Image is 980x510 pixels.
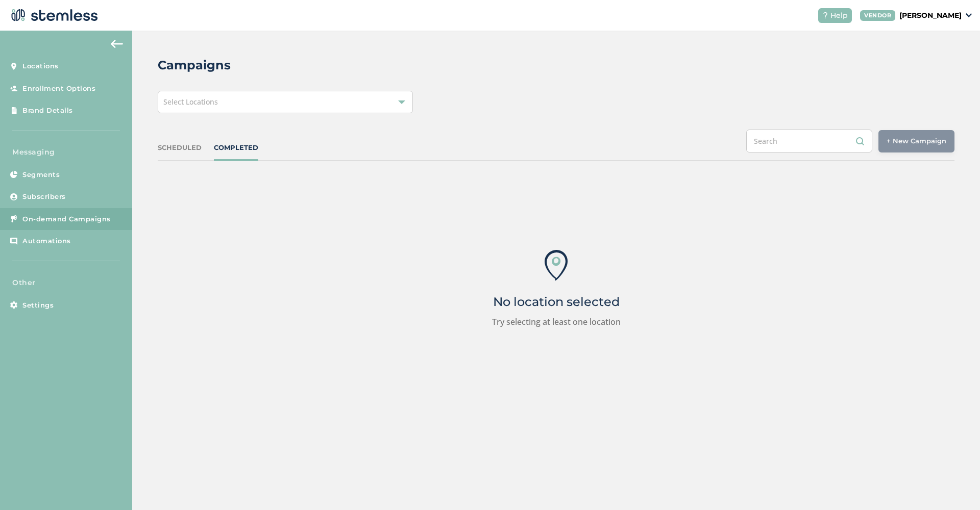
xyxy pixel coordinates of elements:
input: Search [746,130,872,152]
div: SCHEDULED [158,143,202,153]
span: Enrollment Options [22,84,95,94]
span: Settings [22,300,54,311]
iframe: Chat Widget [929,461,980,510]
span: Brand Details [22,106,73,116]
span: Help [830,10,848,21]
img: logo-dark-0685b13c.svg [8,5,98,25]
span: On-demand Campaigns [22,214,111,224]
p: No location selected [493,296,620,308]
p: [PERSON_NAME] [899,10,962,21]
span: Locations [22,61,59,71]
label: Try selecting at least one location [492,316,621,328]
img: icon-locations-ab32cade.svg [545,250,568,280]
div: VENDOR [860,10,895,21]
span: Automations [22,236,71,246]
span: Segments [22,170,60,180]
span: Subscribers [22,192,66,202]
div: COMPLETED [214,143,258,153]
img: icon-help-white-03924b79.svg [822,12,828,18]
img: icon-arrow-back-accent-c549486e.svg [111,40,123,48]
img: icon_down-arrow-small-66adaf34.svg [966,13,972,17]
h2: Campaigns [158,56,231,74]
span: Select Locations [163,97,218,107]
